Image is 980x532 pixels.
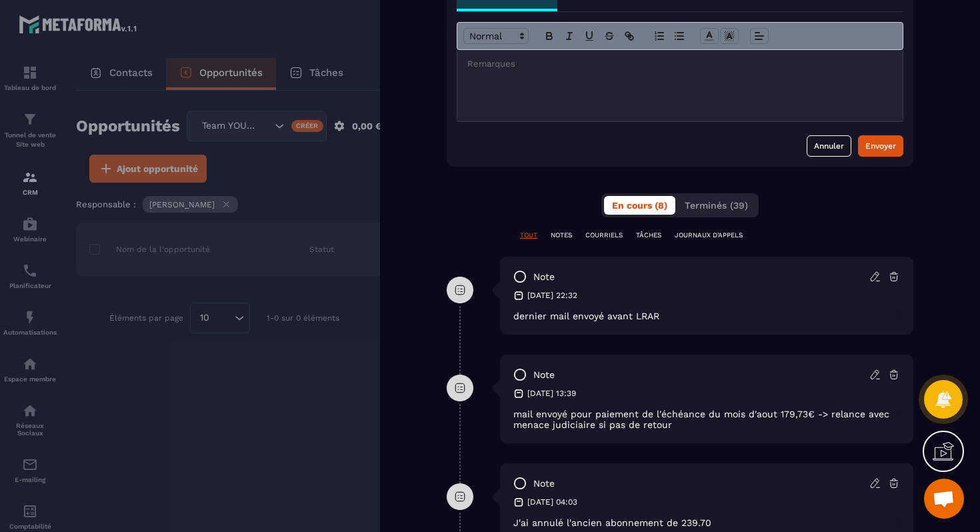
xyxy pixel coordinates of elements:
[513,311,900,321] p: dernier mail envoyé avant LRAR
[604,196,675,215] button: En cours (8)
[685,200,748,211] span: Terminés (39)
[865,139,896,153] div: Envoyer
[533,271,555,283] p: note
[527,497,577,507] p: [DATE] 04:03
[520,231,537,240] p: TOUT
[677,196,756,215] button: Terminés (39)
[585,231,623,240] p: COURRIELS
[527,388,576,399] p: [DATE] 13:39
[527,290,577,301] p: [DATE] 22:32
[513,517,900,528] p: J'ai annulé l'ancien abonnement de 239.70
[636,231,661,240] p: TÂCHES
[807,135,851,157] button: Annuler
[675,231,743,240] p: JOURNAUX D'APPELS
[858,135,903,157] button: Envoyer
[612,200,667,211] span: En cours (8)
[551,231,572,240] p: NOTES
[533,369,555,381] p: note
[924,479,964,519] div: Ouvrir le chat
[513,409,900,430] p: mail envoyé pour paiement de l'échéance du mois d'aout 179,73€ -> relance avec menace judiciaire ...
[533,477,555,490] p: note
